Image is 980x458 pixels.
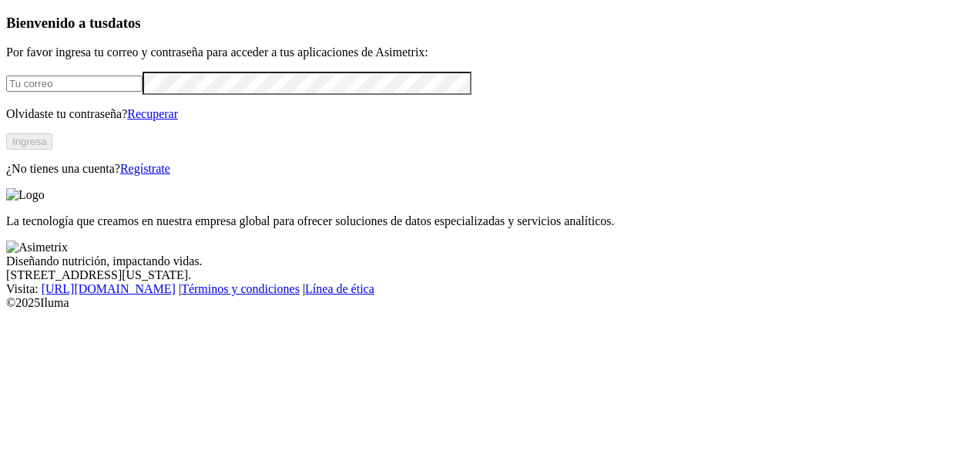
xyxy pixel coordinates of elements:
[42,282,176,295] a: [URL][DOMAIN_NAME]
[181,282,300,295] a: Términos y condiciones
[6,133,52,150] button: Ingresa
[6,162,974,176] p: ¿No tienes una cuenta?
[6,241,68,254] img: Asimetrix
[6,268,974,282] div: [STREET_ADDRESS][US_STATE].
[6,254,974,268] div: Diseñando nutrición, impactando vidas.
[6,282,974,296] div: Visita : | |
[6,107,974,121] p: Olvidaste tu contraseña?
[108,15,141,31] span: datos
[6,76,143,92] input: Tu correo
[120,162,170,175] a: Regístrate
[6,214,974,228] p: La tecnología que creamos en nuestra empresa global para ofrecer soluciones de datos especializad...
[6,15,974,32] h3: Bienvenido a tus
[6,296,974,310] div: © 2025 Iluma
[6,45,974,59] p: Por favor ingresa tu correo y contraseña para acceder a tus aplicaciones de Asimetrix:
[305,282,374,295] a: Línea de ética
[127,107,178,120] a: Recuperar
[6,188,45,202] img: Logo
